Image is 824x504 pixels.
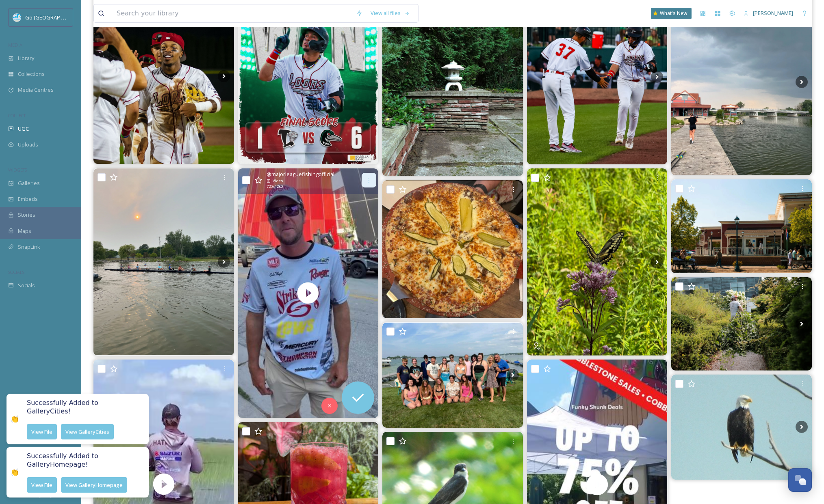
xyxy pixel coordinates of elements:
span: Galleries [18,179,40,187]
img: #baldeagle #birdsofprey #birdwatching #naturelove #saginawmichigan #saginaw #puremichigan #birds ... [671,375,812,480]
button: View File [27,477,57,493]
img: Pickles on pizza? You bet! 🥒🍕 Don’t knock it ‘til you try it—this bold combo brings a crave-worth... [382,180,523,319]
span: SnapLink [18,243,40,251]
span: Media Centres [18,86,54,94]
span: Library [18,54,34,62]
span: Stories [18,211,35,219]
span: WIDGETS [8,167,27,173]
span: Uploads [18,141,38,149]
span: MEDIA [8,42,22,48]
button: View GalleryCities [61,424,114,439]
div: Successfully Added to Gallery Cities ! [27,399,141,439]
button: View File [27,424,57,439]
img: #photography #frankenmuth #countrystore 🍭 [671,179,812,273]
div: 👏 [11,415,19,423]
a: [PERSON_NAME] [739,5,797,21]
span: Collections [18,70,45,78]
span: COLLECT [8,112,26,118]
a: View all files [366,5,414,21]
span: SOCIALS [8,269,24,275]
img: A natural moment on a track walk with the girls. [527,168,668,355]
img: playing catch up from a busy week… monday saw our high school rowers hit the (wavy) water in sing... [93,168,234,355]
span: Embeds [18,195,38,203]
span: UGC [18,125,29,133]
span: Maps [18,227,31,235]
button: Open Chat [788,468,812,492]
span: @ majorleaguefishingofficial [267,170,334,178]
a: View GalleryHomepage [57,477,127,493]
a: View GalleryCities [57,424,114,439]
div: 👏 [11,468,19,476]
img: thumbnail [238,168,378,418]
span: [PERSON_NAME] [753,9,793,17]
video: colefloydfishing locks in another Top 10 and will fish Championship Round at toyotausa Stage 7 Pr... [238,168,378,418]
a: What's New [651,8,692,19]
img: GoGreatLogo_MISkies_RegionalTrails%20%281%29.png [13,13,21,22]
span: Video [273,178,283,184]
span: Socials [18,282,35,289]
div: Successfully Added to Gallery Homepage ! [27,452,141,493]
img: Our volunteer gardeners braved the heat this morning to care for the many needs of our garden. We... [671,277,812,370]
button: View GalleryHomepage [61,477,127,493]
span: Go [GEOGRAPHIC_DATA] [25,13,85,21]
input: Search your library [113,4,352,22]
span: 720 x 1280 [267,184,283,190]
img: We had a chance to celebrate our Live Oak at the lake with tubing, Live Oak Olympics, food, swimm... [382,323,523,428]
